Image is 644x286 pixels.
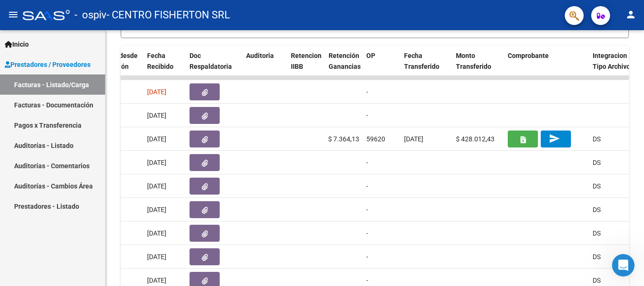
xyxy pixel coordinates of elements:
[147,253,166,261] span: [DATE]
[147,112,166,119] span: [DATE]
[147,52,173,70] span: Fecha Recibido
[46,11,145,25] p: El equipo también puede ayudar
[6,6,24,24] button: go back
[593,277,601,284] span: DS
[72,234,176,253] button: 🔙 Volver al menú principal
[404,135,423,143] span: [DATE]
[147,277,166,284] span: [DATE]
[366,277,368,284] span: -
[593,253,601,261] span: DS
[363,46,400,87] datatable-header-cell: OP
[366,88,368,96] span: -
[366,229,368,237] span: -
[246,52,274,59] span: Auditoria
[165,6,182,23] div: Cerrar
[74,5,107,25] span: - ospiv
[101,46,143,87] datatable-header-cell: Días desde Emisión
[593,229,601,237] span: DS
[186,46,242,87] datatable-header-cell: Doc Respaldatoria
[8,9,19,20] mat-icon: menu
[147,135,166,143] span: [DATE]
[105,52,138,70] span: Días desde Emisión
[593,52,630,70] span: Integracion Tipo Archivo
[15,43,147,163] div: 👉 Si no aparece nada o la caja está vacía, no contamos con esa información en el sistema. ​ 📍 Par...
[549,133,560,144] mat-icon: send
[143,46,186,87] datatable-header-cell: Fecha Recibido
[72,187,176,205] button: 🔍 No encuentro la factura.
[366,206,368,213] span: -
[27,7,42,22] img: Profile image for Fin
[46,4,57,11] h1: Fin
[593,135,601,143] span: DS
[400,46,452,87] datatable-header-cell: Fecha Transferido
[452,46,504,87] datatable-header-cell: Monto Transferido
[148,6,165,24] button: Inicio
[366,253,368,261] span: -
[593,182,601,190] span: DS
[147,159,166,166] span: [DATE]
[366,159,368,166] span: -
[612,254,635,277] iframe: Intercom live chat
[504,46,589,87] datatable-header-cell: Comprobante
[5,39,29,49] span: Inicio
[190,52,232,70] span: Doc Respaldatoria
[366,135,385,143] span: 59620
[147,182,166,190] span: [DATE]
[366,112,368,119] span: -
[120,210,176,229] button: ⏭️ Continuar
[625,9,636,20] mat-icon: person
[404,52,439,70] span: Fecha Transferido
[508,52,549,59] span: Comprobante
[287,46,325,87] datatable-header-cell: Retencion IIBB
[593,206,601,213] span: DS
[107,5,230,25] span: - CENTRO FISHERTON SRL
[147,88,166,96] span: [DATE]
[5,59,91,70] span: Prestadores / Proveedores
[147,229,166,237] span: [DATE]
[593,159,601,166] span: DS
[456,52,491,70] span: Monto Transferido
[291,52,322,70] span: Retencion IIBB
[366,52,375,59] span: OP
[589,46,641,87] datatable-header-cell: Integracion Tipo Archivo
[366,182,368,190] span: -
[456,135,495,143] span: $ 428.012,43
[328,135,359,143] span: $ 7.364,13
[147,206,166,213] span: [DATE]
[325,46,363,87] datatable-header-cell: Retención Ganancias
[242,46,287,87] datatable-header-cell: Auditoria
[329,52,361,70] span: Retención Ganancias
